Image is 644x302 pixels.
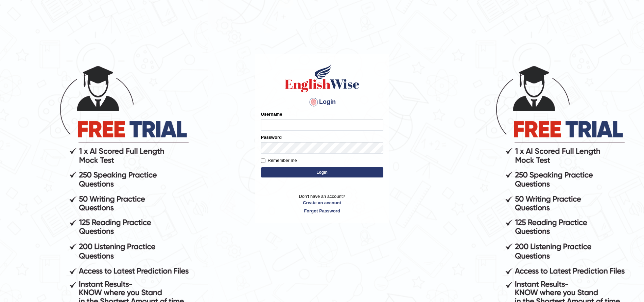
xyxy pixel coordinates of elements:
input: Remember me [261,158,265,163]
button: Login [261,167,383,177]
p: Don't have an account? [261,193,383,214]
label: Username [261,111,282,117]
label: Remember me [261,157,297,164]
h4: Login [261,97,383,108]
img: Logo of English Wise sign in for intelligent practice with AI [283,63,361,93]
a: Forgot Password [261,208,383,214]
label: Password [261,134,282,140]
a: Create an account [261,200,383,206]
